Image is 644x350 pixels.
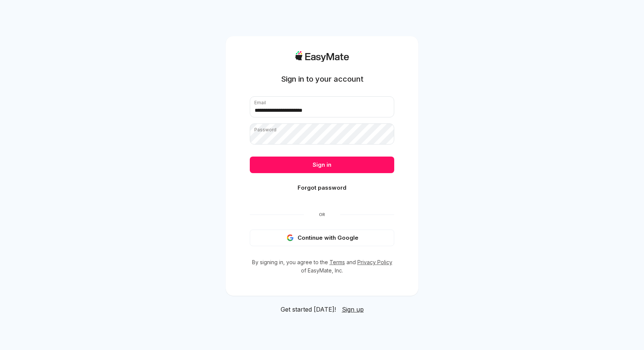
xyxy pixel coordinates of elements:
[250,258,394,275] p: By signing in, you agree to the and of EasyMate, Inc.
[250,157,394,173] button: Sign in
[250,180,394,196] button: Forgot password
[330,259,345,265] a: Terms
[342,306,364,313] span: Sign up
[281,305,336,314] span: Get started [DATE]!
[357,259,392,265] a: Privacy Policy
[304,212,340,218] span: Or
[250,230,394,246] button: Continue with Google
[342,305,364,314] a: Sign up
[281,74,363,84] h1: Sign in to your account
